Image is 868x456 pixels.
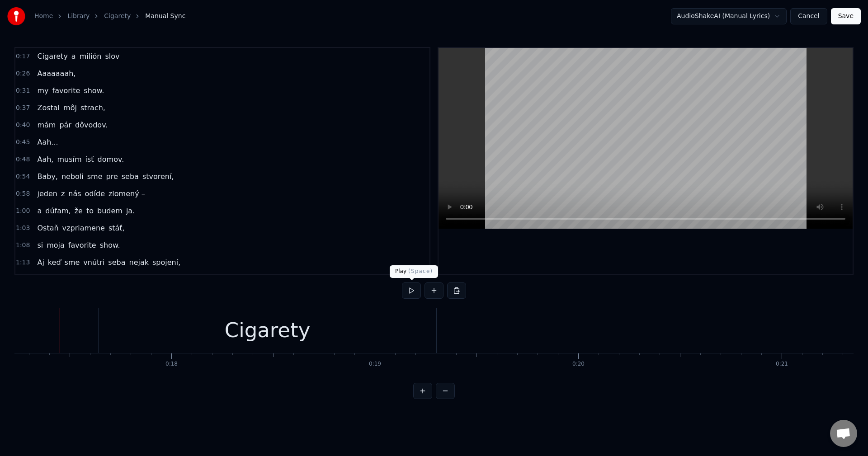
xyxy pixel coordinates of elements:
[64,257,81,268] span: sme
[776,361,788,368] div: 0:21
[107,257,126,268] span: seba
[390,265,438,278] div: Play
[86,171,104,182] span: sme
[145,12,185,21] span: Manual Sync
[85,206,94,216] span: to
[71,51,77,61] span: a
[36,223,59,233] span: Ostaň
[99,240,121,250] span: show.
[108,188,146,199] span: zlomený –
[47,257,62,268] span: keď
[16,172,30,181] span: 0:54
[62,103,78,113] span: môj
[82,257,105,268] span: vnútri
[80,103,106,113] span: strach,
[16,189,30,198] span: 0:58
[108,223,126,233] span: stáť,
[165,361,178,368] div: 0:18
[16,86,30,95] span: 0:31
[36,257,45,268] span: Aj
[36,240,44,250] span: si
[36,206,42,216] span: a
[52,85,81,96] span: favorite
[74,206,84,216] span: že
[16,207,30,216] span: 1:00
[36,154,54,165] span: Aah,
[16,52,30,61] span: 0:17
[46,240,66,250] span: moja
[142,171,175,182] span: stvorení,
[79,51,103,61] span: milión
[105,171,119,182] span: pre
[128,257,150,268] span: nejak
[85,154,95,165] span: ísť
[16,224,30,233] span: 1:03
[16,155,30,164] span: 0:48
[36,120,57,130] span: mám
[831,8,861,24] button: Save
[56,154,82,165] span: musím
[36,171,59,182] span: Baby,
[58,120,72,130] span: pár
[572,361,585,368] div: 0:20
[34,12,53,21] a: Home
[36,68,76,79] span: Aaaaaaah,
[60,188,66,199] span: z
[16,258,30,267] span: 1:13
[225,315,311,346] div: Cigarety
[16,103,30,113] span: 0:37
[16,69,30,78] span: 0:26
[36,137,59,147] span: Aah...
[97,154,125,165] span: domov.
[104,12,131,21] a: Cigarety
[34,12,185,21] nav: breadcrumb
[408,268,433,274] span: ( Space )
[16,121,30,130] span: 0:40
[7,7,25,25] img: youka
[830,420,857,447] div: Otevřený chat
[36,103,61,113] span: Zostal
[67,12,90,21] a: Library
[36,188,58,199] span: jeden
[151,257,181,268] span: spojení,
[121,171,140,182] span: seba
[36,85,49,96] span: my
[67,188,82,199] span: nás
[16,138,30,147] span: 0:45
[44,206,71,216] span: dúfam,
[16,241,30,250] span: 1:08
[84,188,106,199] span: odíde
[104,51,121,61] span: slov
[83,85,105,96] span: show.
[74,120,108,130] span: dôvodov.
[96,206,123,216] span: budem
[125,206,136,216] span: ja.
[61,171,85,182] span: neboli
[61,223,106,233] span: vzpriamene
[36,51,68,61] span: Cigarety
[67,240,97,250] span: favorite
[790,8,827,24] button: Cancel
[369,361,381,368] div: 0:19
